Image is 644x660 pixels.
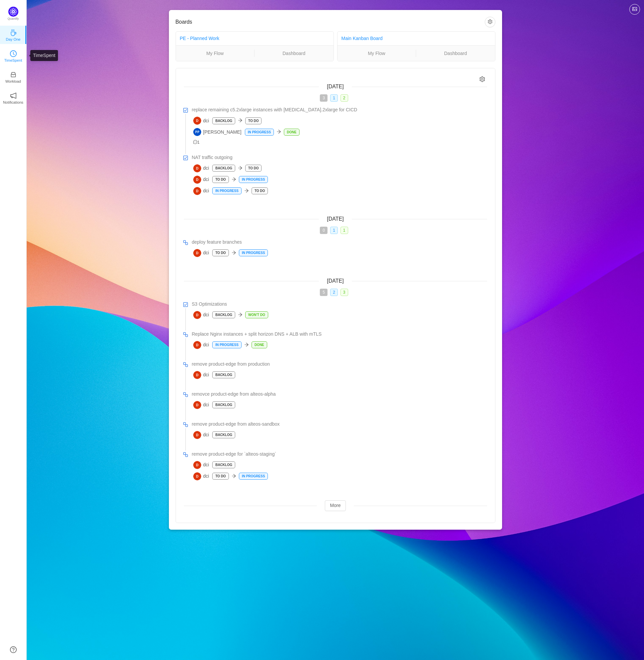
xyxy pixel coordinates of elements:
span: dci [193,401,209,409]
p: Backlog [213,432,235,438]
img: D [193,164,201,172]
a: Replace Nginx instances + split horizon DNS + ALB with mTLS [192,331,487,338]
a: Dashboard [416,50,495,57]
span: 1 [340,227,348,234]
span: dci [193,311,209,319]
h3: Boards [176,19,485,25]
p: Backlog [213,165,235,171]
span: [PERSON_NAME] [193,128,242,136]
p: Backlog [213,118,235,124]
span: 5 [320,289,327,296]
i: icon: arrow-right [244,188,249,193]
span: remove product-edge from alteos-sandbox [192,421,280,428]
i: icon: clock-circle [10,50,17,57]
img: D [193,431,201,439]
i: icon: arrow-right [238,312,243,317]
p: Workload [5,78,21,84]
a: NAT traffic outgoing [192,154,487,161]
p: To Do [246,165,261,171]
p: To Do [246,118,261,124]
a: deploy feature branches [192,239,487,246]
span: NAT traffic outgoing [192,154,233,161]
img: PP [193,128,201,136]
span: [DATE] [327,84,343,89]
p: Backlog [213,402,235,408]
span: 2 [340,94,348,102]
p: To Do [252,188,268,194]
a: removce product-edge from alteos-alpha [192,391,487,398]
a: My Flow [176,50,255,57]
span: S3 Optimizations [192,301,227,308]
span: [DATE] [327,216,343,222]
p: Day One [6,36,20,42]
i: icon: setting [479,76,485,82]
i: icon: arrow-right [232,474,236,478]
img: D [193,461,201,469]
span: 2 [330,289,338,296]
p: TimeSpent [4,57,22,63]
p: In Progress [245,129,274,135]
p: In Progress [239,250,268,256]
p: To Do [213,176,228,183]
span: 1 [193,140,200,145]
img: D [193,472,201,480]
i: icon: arrow-right [277,129,281,134]
button: icon: picture [629,4,640,15]
span: replace remaining c5.2xlarge instances with [MEDICAL_DATA].2xlarge for CICD [192,106,357,113]
span: dci [193,472,209,480]
p: Won't do [246,312,268,318]
i: icon: arrow-right [232,177,236,182]
a: replace remaining c5.2xlarge instances with [MEDICAL_DATA].2xlarge for CICD [192,106,487,113]
i: icon: arrow-right [238,118,243,123]
img: Quantify [8,7,18,17]
span: Replace Nginx instances + split horizon DNS + ALB with mTLS [192,331,322,338]
img: D [193,176,201,184]
a: PE - Planned Work [180,36,220,41]
a: icon: coffeeDay One [10,31,17,38]
span: 1 [330,94,338,102]
a: remove product-edge from alteos-sandbox [192,421,487,428]
span: dci [193,249,209,257]
a: icon: clock-circleTimeSpent [10,52,17,59]
span: [DATE] [327,278,343,284]
a: My Flow [337,50,416,57]
span: removce product-edge from alteos-alpha [192,391,276,398]
a: icon: notificationNotifications [10,94,17,101]
img: D [193,371,201,379]
p: Done [252,342,267,348]
a: remove product-edge from production [192,361,487,368]
button: icon: setting [485,17,495,27]
a: Main Kanban Board [341,36,383,41]
img: D [193,311,201,319]
img: D [193,341,201,349]
img: D [193,249,201,257]
p: Backlog [213,312,235,318]
p: Backlog [213,462,235,468]
i: icon: arrow-right [244,342,249,347]
p: Done [284,129,299,135]
p: Notifications [3,99,23,105]
p: In Progress [239,473,268,479]
span: 1 [330,227,338,234]
span: remove product-edge from production [192,361,270,368]
p: In Progress [213,188,241,194]
i: icon: arrow-right [238,166,243,170]
i: icon: arrow-right [232,250,236,255]
span: dci [193,431,209,439]
img: D [193,117,201,125]
span: deploy feature branches [192,239,242,246]
a: S3 Optimizations [192,301,487,308]
i: icon: message [193,140,198,144]
i: icon: notification [10,92,17,99]
a: icon: inboxWorkload [10,73,17,80]
span: remove product-edge for `alteos-staging` [192,451,277,458]
span: dci [193,187,209,195]
span: dci [193,176,209,184]
p: Backlog [213,372,235,378]
p: To Do [213,250,228,256]
span: 3 [340,289,348,296]
a: icon: question-circle [10,646,17,653]
span: dci [193,117,209,125]
img: D [193,401,201,409]
span: dci [193,164,209,172]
